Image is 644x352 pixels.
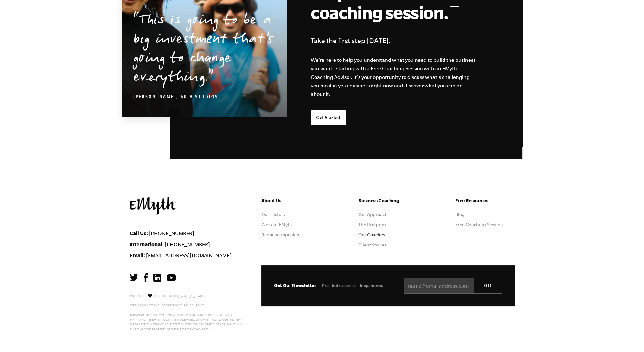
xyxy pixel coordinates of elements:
a: Blog [455,212,465,217]
a: The Program [358,222,386,227]
strong: Call Us: [130,230,148,236]
a: Cookie Policy [162,304,182,307]
a: Our Approach [358,212,388,217]
a: Client Stories [358,242,386,247]
a: [PHONE_NUMBER] [165,241,210,247]
p: We’re here to help you understand what you need to build the business you want - starting with a ... [311,55,476,98]
span: Practical resources. No spam ever. [322,283,383,288]
iframe: Chat Widget [612,322,644,352]
cite: [PERSON_NAME], Aria Studios [133,95,218,100]
img: EMyth [130,197,176,215]
p: This is going to be a big investment that’s going to change everything. [133,11,275,87]
img: Facebook [144,273,148,282]
a: Get Started [311,110,346,125]
span: Get Our Newsletter [274,283,316,288]
a: [PHONE_NUMBER] [149,230,194,236]
a: Our History [261,212,285,217]
img: Twitter [130,274,138,281]
a: Request a speaker [261,232,300,237]
h5: Business Coaching [358,197,418,204]
a: Our Coaches [358,232,385,237]
h4: Take the first step [DATE]. [311,35,488,46]
strong: Email: [130,252,145,258]
a: Privacy Policy [184,304,205,307]
img: YouTube [167,274,176,281]
h5: About Us [261,197,321,204]
input: name@emailaddress.com [404,278,502,294]
img: Love [148,294,152,298]
a: Free Coaching Session [455,222,503,227]
a: Work at EMyth [261,222,292,227]
p: Made with in [GEOGRAPHIC_DATA], [US_STATE]. Copyright © 2025 E-Myth Worldwide, Inc. All rights re... [130,293,246,332]
input: GO [474,278,502,293]
strong: International: [130,241,164,247]
img: LinkedIn [153,274,161,282]
h5: Free Resources [455,197,515,204]
a: Terms & Conditions [130,304,159,307]
a: [EMAIL_ADDRESS][DOMAIN_NAME] [146,253,232,258]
